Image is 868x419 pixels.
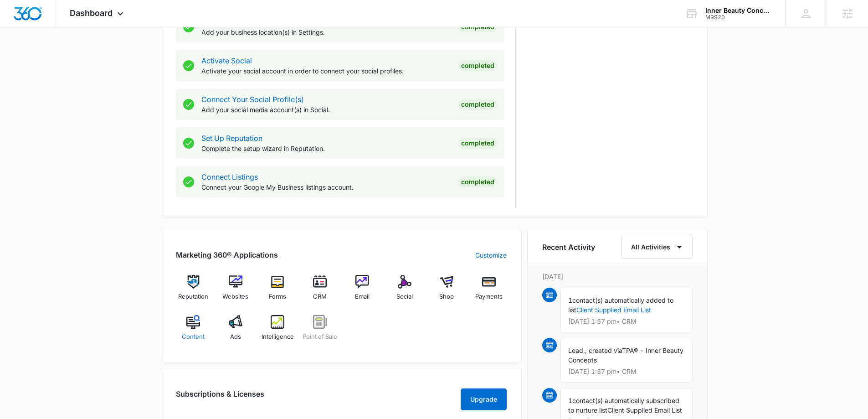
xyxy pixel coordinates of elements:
span: 1 [568,397,572,404]
a: Connect Your Social Profile(s) [201,95,304,104]
div: Completed [458,138,497,149]
a: Customize [475,250,507,260]
button: Upgrade [461,388,507,410]
span: Reputation [178,292,208,301]
span: Point of Sale [303,332,337,341]
p: Connect your Google My Business listings account. [201,182,451,192]
a: Reputation [176,275,211,308]
a: Payments [472,275,507,308]
span: contact(s) automatically subscribed to nurture list [568,397,679,414]
span: contact(s) automatically added to list [568,296,673,314]
span: Websites [222,292,248,301]
div: Completed [458,99,497,110]
p: [DATE] [542,272,693,281]
a: Websites [218,275,253,308]
a: Content [176,315,211,348]
a: Connect Listings [201,172,258,181]
span: Intelligence [262,332,294,341]
p: [DATE] 1:57 pm • CRM [568,368,685,375]
span: Forms [269,292,286,301]
a: Intelligence [260,315,295,348]
a: Activate Social [201,56,252,65]
span: TPA® - Inner Beauty Concepts [568,347,683,364]
div: account name [705,7,772,14]
span: CRM [313,292,327,301]
a: Forms [260,275,295,308]
a: Client Supplied Email List [576,306,651,314]
a: Email [345,275,380,308]
div: Completed [458,176,497,187]
p: Activate your social account in order to connect your social profiles. [201,66,451,76]
a: Set Up Reputation [201,134,262,143]
a: Ads [218,315,253,348]
span: Dashboard [70,8,113,18]
span: Ads [230,332,241,341]
span: Payments [475,292,503,301]
span: Social [396,292,413,301]
a: CRM [303,275,338,308]
h6: Recent Activity [542,242,595,253]
span: Shop [439,292,454,301]
button: All Activities [621,236,693,259]
span: 1 [568,296,572,304]
p: Add your social media account(s) in Social. [201,105,451,114]
span: Email [355,292,370,301]
a: Point of Sale [303,315,338,348]
div: account id [705,14,772,21]
p: Complete the setup wizard in Reputation. [201,144,451,153]
h2: Subscriptions & Licenses [176,388,264,407]
a: Shop [429,275,464,308]
span: Client Supplied Email List [607,406,682,414]
span: Content [182,332,205,341]
p: Add your business location(s) in Settings. [201,27,451,37]
h2: Marketing 360® Applications [176,249,278,260]
a: Social [387,275,422,308]
span: , created via [585,347,622,354]
p: [DATE] 1:57 pm • CRM [568,318,685,325]
div: Completed [458,60,497,71]
span: Lead, [568,347,585,354]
